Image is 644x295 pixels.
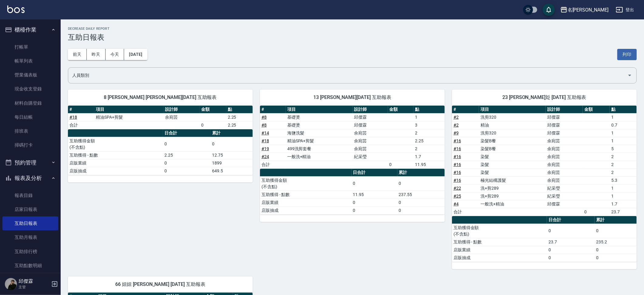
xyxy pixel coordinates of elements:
td: 染髮B餐 [479,137,546,145]
a: 互助月報表 [2,230,58,244]
td: 1.7 [413,153,444,161]
td: 余宛芸 [546,137,583,145]
a: #19 [261,146,269,151]
button: 今天 [106,49,124,60]
td: 3 [413,121,444,129]
a: #22 [453,186,461,191]
td: 邱傑霖 [353,121,388,129]
th: 點 [226,106,253,114]
td: 邱傑霖 [353,113,388,121]
td: 紀采瑩 [546,184,583,192]
td: 0 [397,206,445,214]
td: 499洗剪套餐 [286,145,353,153]
td: 洗+剪289 [479,184,546,192]
th: 日合計 [547,216,595,224]
td: 1 [610,113,637,121]
td: 邱傑霖 [546,121,583,129]
td: 余宛芸 [353,145,388,153]
td: 0 [595,246,637,254]
th: 項目 [286,106,353,114]
h5: 邱傑霖 [19,278,49,284]
a: #16 [453,138,461,143]
th: 累計 [397,169,445,177]
td: 邱傑霖 [546,113,583,121]
td: 12.75 [211,151,253,159]
a: #16 [453,178,461,183]
td: 11.95 [352,191,397,198]
button: Open [625,70,635,80]
button: 櫃檯作業 [2,22,58,38]
td: 237.55 [397,191,445,198]
img: Logo [7,5,25,13]
th: 項目 [94,106,163,114]
td: 余宛芸 [546,176,583,184]
td: 合計 [260,161,286,168]
th: 點 [610,106,637,114]
td: 余宛芸 [546,145,583,153]
a: 帳單列表 [2,54,58,68]
td: 2.25 [226,121,253,129]
td: 邱傑霖 [546,200,583,208]
table: a dense table [260,169,445,215]
td: 店販業績 [260,198,352,206]
td: 一般洗+精油 [286,153,353,161]
td: 一般洗+精油 [479,200,546,208]
button: save [543,4,555,16]
td: 精油SPA+剪髮 [94,113,163,121]
a: #8 [261,123,267,127]
th: 累計 [595,216,637,224]
td: 0 [352,198,397,206]
td: 店販業績 [68,159,163,167]
a: 掃碼打卡 [2,138,58,152]
a: 營業儀表板 [2,68,58,82]
th: # [452,106,479,114]
a: 現金收支登錄 [2,82,58,96]
img: Person [5,278,17,290]
a: #8 [261,115,267,120]
a: #2 [453,123,459,127]
p: 主管 [19,284,49,290]
button: 報表及分析 [2,170,58,186]
td: 0 [352,206,397,214]
td: 互助獲得 - 點數 [260,191,352,198]
td: 互助獲得金額 (不含點) [452,224,547,238]
td: 余宛芸 [546,161,583,168]
td: 店販抽成 [260,206,352,214]
td: 0 [163,137,211,151]
a: 材料自購登錄 [2,96,58,110]
th: 金額 [388,106,414,114]
td: 23.7 [547,238,595,246]
a: #25 [453,194,461,198]
td: 1 [610,129,637,137]
button: 列印 [617,49,637,60]
td: 0 [397,198,445,206]
th: # [68,106,94,114]
td: 合計 [68,121,94,129]
td: 洗剪320 [479,113,546,121]
td: 店販抽成 [68,167,163,175]
th: 點 [413,106,444,114]
a: 互助業績報表 [2,273,58,287]
th: 累計 [211,129,253,137]
th: 日合計 [163,129,211,137]
td: 0 [547,224,595,238]
td: 互助獲得 - 點數 [68,151,163,159]
td: 0 [352,176,397,191]
td: 2.25 [163,151,211,159]
table: a dense table [452,106,637,216]
a: 店家日報表 [2,202,58,216]
a: #14 [261,131,269,135]
td: 洗剪320 [479,129,546,137]
td: 余宛芸 [164,113,200,121]
td: 余宛芸 [353,129,388,137]
span: 13 [PERSON_NAME][DATE] 互助報表 [267,94,437,100]
a: 互助點數明細 [2,259,58,273]
a: #9 [453,131,459,135]
a: #2 [453,115,459,120]
td: 0 [595,254,637,262]
th: 設計師 [353,106,388,114]
td: 0 [397,176,445,191]
td: 0 [211,137,253,151]
td: 2 [413,145,444,153]
td: 合計 [452,208,479,216]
